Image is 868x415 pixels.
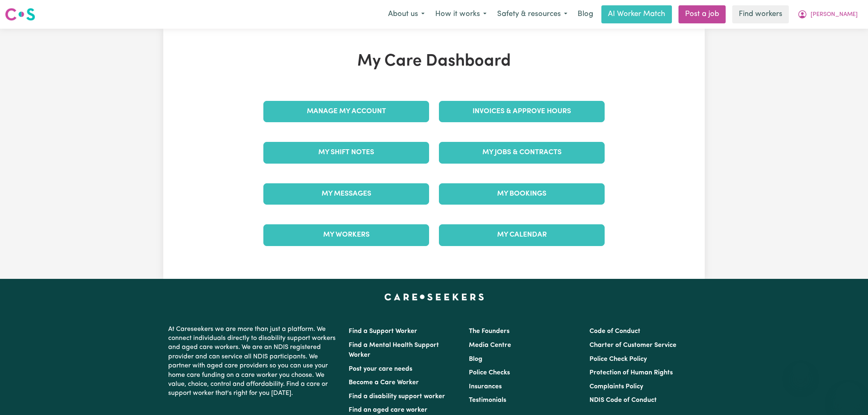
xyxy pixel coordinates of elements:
[349,366,412,372] a: Post your care needs
[573,5,598,23] a: Blog
[349,393,445,400] a: Find a disability support worker
[469,328,509,335] a: The Founders
[349,379,419,386] a: Become a Care Worker
[469,397,506,404] a: Testimonials
[439,142,605,163] a: My Jobs & Contracts
[383,6,430,23] button: About us
[732,5,789,23] a: Find workers
[263,142,429,163] a: My Shift Notes
[793,363,809,379] iframe: Close message
[589,397,657,404] a: NDIS Code of Conduct
[349,342,439,358] a: Find a Mental Health Support Worker
[349,328,417,335] a: Find a Support Worker
[349,407,427,413] a: Find an aged care worker
[439,224,605,246] a: My Calendar
[792,6,863,23] button: My Account
[263,101,429,122] a: Manage My Account
[263,183,429,205] a: My Messages
[5,7,35,22] img: Careseekers logo
[5,5,35,24] a: Careseekers logo
[811,10,858,19] span: [PERSON_NAME]
[439,101,605,122] a: Invoices & Approve Hours
[263,224,429,246] a: My Workers
[469,369,510,376] a: Police Checks
[384,294,484,300] a: Careseekers home page
[168,322,339,401] p: At Careseekers we are more than just a platform. We connect individuals directly to disability su...
[469,356,482,363] a: Blog
[601,5,672,23] a: AI Worker Match
[589,383,643,390] a: Complaints Policy
[589,328,640,335] a: Code of Conduct
[258,52,610,71] h1: My Care Dashboard
[589,369,673,376] a: Protection of Human Rights
[439,183,605,205] a: My Bookings
[492,6,573,23] button: Safety & resources
[678,5,726,23] a: Post a job
[469,342,511,349] a: Media Centre
[589,356,647,363] a: Police Check Policy
[430,6,492,23] button: How it works
[589,342,676,349] a: Charter of Customer Service
[469,383,502,390] a: Insurances
[835,382,861,408] iframe: Button to launch messaging window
